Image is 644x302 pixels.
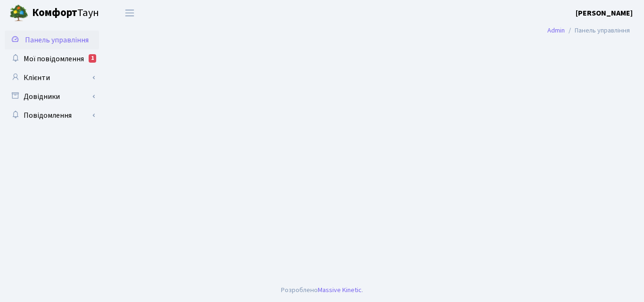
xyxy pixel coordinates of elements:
a: [PERSON_NAME] [576,8,633,19]
a: Мої повідомлення1 [5,49,99,68]
span: Панель управління [25,35,89,45]
img: logo.png [9,4,28,23]
button: Переключити навігацію [118,5,141,21]
a: Повідомлення [5,106,99,125]
div: 1 [89,54,96,63]
span: Мої повідомлення [24,54,84,64]
div: Розроблено . [281,285,363,295]
li: Панель управління [565,25,630,36]
b: [PERSON_NAME] [576,8,633,18]
span: Таун [32,5,99,21]
b: Комфорт [32,5,77,20]
nav: breadcrumb [533,21,644,41]
a: Massive Kinetic [318,285,362,295]
a: Панель управління [5,31,99,49]
a: Довідники [5,87,99,106]
a: Admin [547,25,565,35]
a: Клієнти [5,68,99,87]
